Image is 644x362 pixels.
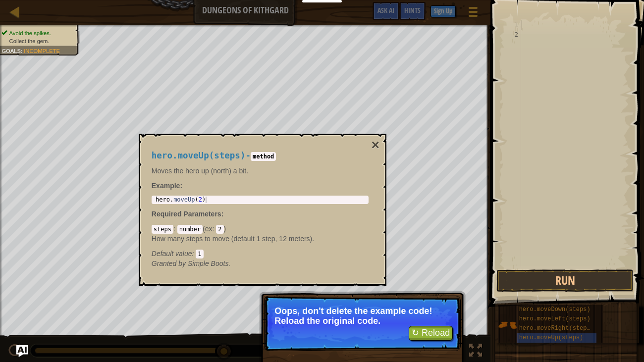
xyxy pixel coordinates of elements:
[9,38,50,44] span: Collect the gem.
[16,345,28,357] button: Ask AI
[152,234,369,244] p: How many steps to move (default 1 step, 12 meters).
[152,259,231,267] em: Simple Boots.
[371,138,379,152] button: ×
[430,5,456,17] button: Sign Up
[173,225,177,233] span: :
[519,315,590,322] span: hero.moveLeft(steps)
[496,269,634,292] button: Run
[519,306,590,313] span: hero.moveDown(steps)
[152,151,369,160] h4: -
[152,151,246,160] span: hero.moveUp(steps)
[498,315,517,334] img: portrait.png
[373,2,399,20] button: Ask AI
[519,334,584,341] span: hero.moveUp(steps)
[152,182,180,190] span: Example
[152,166,369,176] p: Moves the hero up (north) a bit.
[152,225,173,234] code: steps
[519,325,594,332] span: hero.moveRight(steps)
[152,250,192,258] span: Default value
[409,326,453,341] button: ↻ Reload
[152,210,221,218] span: Required Parameters
[1,29,74,37] li: Avoid the spikes.
[205,225,213,233] span: ex
[152,182,182,190] strong: :
[177,225,203,234] code: number
[251,152,276,161] code: method
[216,225,223,234] code: 2
[21,48,24,54] span: :
[192,250,196,258] span: :
[274,306,450,326] p: Oops, don't delete the example code! Reload the original code.
[504,30,521,40] div: 2
[152,259,188,267] span: Granted by
[221,210,224,218] span: :
[461,2,485,25] button: Show game menu
[213,225,216,233] span: :
[377,5,394,15] span: Ask AI
[1,48,21,54] span: Goals
[196,250,203,259] code: 1
[504,20,521,30] div: 1
[9,30,51,36] span: Avoid the spikes.
[1,37,74,45] li: Collect the gem.
[152,224,369,259] div: ( )
[404,5,421,15] span: Hints
[24,48,60,54] span: Incomplete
